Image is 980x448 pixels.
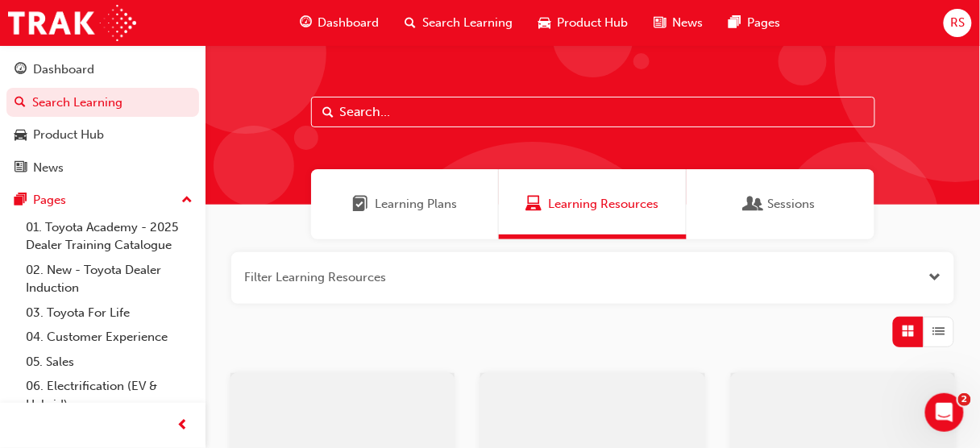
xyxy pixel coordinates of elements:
a: 06. Electrification (EV & Hybrid) [19,374,199,417]
span: Learning Resources [526,195,542,214]
button: Pages [6,185,199,215]
div: Pages [33,191,66,209]
span: up-icon [181,190,193,211]
input: Search... [311,97,875,127]
a: 05. Sales [19,350,199,375]
span: Learning Plans [375,195,457,214]
div: Product Hub [33,126,104,144]
span: car-icon [15,128,27,143]
span: List [933,322,945,341]
span: Search [323,103,334,122]
a: Product Hub [6,120,199,150]
a: pages-iconPages [716,6,794,39]
span: Search Learning [423,14,513,32]
a: 04. Customer Experience [19,325,199,350]
a: Search Learning [6,88,199,118]
a: SessionsSessions [687,169,874,239]
a: news-iconNews [642,6,716,39]
div: News [33,159,64,177]
span: Sessions [745,195,762,214]
iframe: Intercom live chat [925,393,964,432]
span: pages-icon [729,13,741,33]
span: news-icon [15,161,27,176]
a: car-iconProduct Hub [526,6,642,39]
span: News [673,14,704,32]
a: News [6,153,199,183]
span: Grid [903,322,915,341]
span: news-icon [654,13,666,33]
button: Open the filter [929,268,941,287]
span: Sessions [768,195,816,214]
span: Pages [748,14,781,32]
span: Learning Plans [352,195,368,214]
span: search-icon [405,13,417,33]
span: Product Hub [558,14,629,32]
span: Learning Resources [549,195,659,214]
span: pages-icon [15,193,27,208]
span: car-icon [539,13,551,33]
button: RS [944,9,972,37]
span: Dashboard [318,14,380,32]
a: search-iconSearch Learning [392,6,526,39]
span: prev-icon [177,416,189,436]
a: 03. Toyota For Life [19,301,199,326]
a: Dashboard [6,55,199,85]
a: 01. Toyota Academy - 2025 Dealer Training Catalogue [19,215,199,258]
button: DashboardSearch LearningProduct HubNews [6,52,199,185]
span: 2 [958,393,971,406]
a: Learning ResourcesLearning Resources [499,169,687,239]
a: 02. New - Toyota Dealer Induction [19,258,199,301]
img: Trak [8,5,136,41]
span: guage-icon [300,13,312,33]
span: guage-icon [15,63,27,77]
div: Dashboard [33,60,94,79]
a: guage-iconDashboard [287,6,392,39]
a: Learning PlansLearning Plans [311,169,499,239]
span: search-icon [15,96,26,110]
span: RS [950,14,965,32]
